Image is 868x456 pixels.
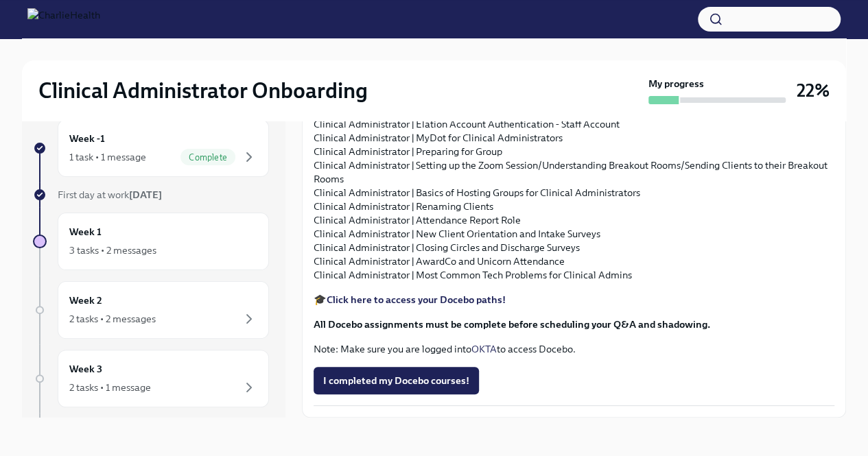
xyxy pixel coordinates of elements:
[69,312,156,326] div: 2 tasks • 2 messages
[314,104,834,282] p: Spruce for Clinical Administrators Clinical Administrator | Elation Account Authentication - Staf...
[314,342,834,356] p: Note: Make sure you are logged into to access Docebo.
[58,189,162,201] span: First day at work
[314,318,710,331] strong: All Docebo assignments must be complete before scheduling your Q&A and shadowing.
[33,350,269,407] a: Week 32 tasks • 1 message
[471,343,497,355] a: OKTA
[327,293,506,306] a: Click here to access your Docebo paths!
[69,243,156,257] div: 3 tasks • 2 messages
[69,361,102,376] h6: Week 3
[69,224,102,239] h6: Week 1
[33,281,269,339] a: Week 22 tasks • 2 messages
[38,77,368,104] h2: Clinical Administrator Onboarding
[323,374,469,387] span: I completed my Docebo courses!
[648,77,704,91] strong: My progress
[69,131,105,146] h6: Week -1
[33,213,269,270] a: Week 13 tasks • 2 messages
[69,381,151,394] div: 2 tasks • 1 message
[129,189,162,201] strong: [DATE]
[69,150,146,164] div: 1 task • 1 message
[314,293,834,307] p: 🎓
[797,78,830,103] h3: 22%
[27,8,100,30] img: CharlieHealth
[69,293,102,308] h6: Week 2
[180,152,235,163] span: Complete
[33,188,269,202] a: First day at work[DATE]
[314,367,479,394] button: I completed my Docebo courses!
[33,119,269,177] a: Week -11 task • 1 messageComplete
